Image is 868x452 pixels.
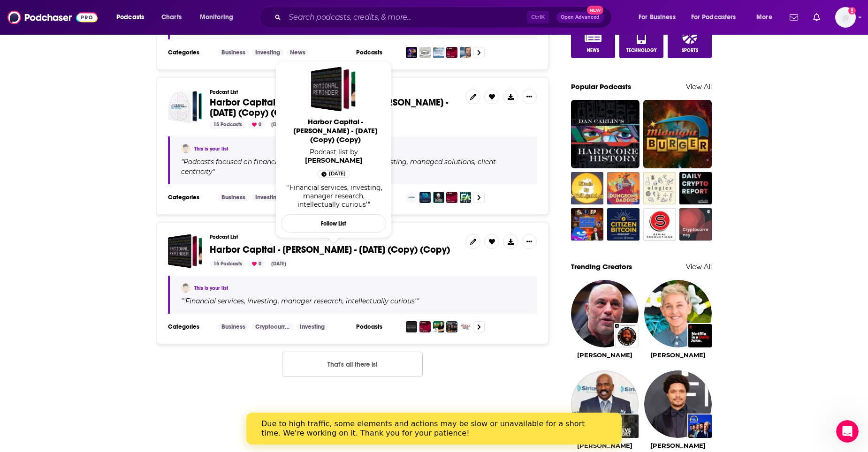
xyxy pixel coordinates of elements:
img: Steve Harvey [571,370,639,438]
img: Ologies with Alie Ward [643,172,676,204]
span: News [587,48,599,53]
input: Search podcasts, credits, & more... [285,10,527,25]
a: Business [218,323,249,331]
span: [DATE] [329,169,346,179]
button: Follow List [281,214,386,233]
img: The Compound and Friends [446,321,457,332]
h3: Categories [168,323,210,331]
span: Ctrl K [527,11,549,23]
span: Harbor Capital - Kristof Gleich - March 27, 2025 (Copy) (Copy) [311,67,356,112]
a: Investing [251,49,284,56]
span: Open Advanced [561,15,600,20]
img: Ellen DeGeneres [644,280,712,347]
h3: Podcast List [210,234,458,240]
button: open menu [193,10,245,25]
a: Aoife McGlade [181,144,190,153]
a: Show notifications dropdown [786,9,802,25]
a: Aoife McGlade [305,156,362,165]
img: The Moneywise Guys [460,321,471,332]
a: Technology [619,26,663,58]
img: On The Tape with Danny Moses [419,47,431,58]
h3: Categories [168,49,210,56]
h3: Podcast List [210,89,458,95]
a: News [571,26,615,58]
a: Investing [296,323,328,331]
a: Steve Harvey [577,442,632,449]
a: Popular Podcasts [571,82,631,91]
a: May 15th, 2025 [317,170,350,178]
a: Harbor Capital - Kristof Gleich - March 27, 2025 (Copy) (Copy) [168,234,202,268]
a: NFT and Chill [571,208,603,241]
span: For Business [639,11,676,24]
span: Sports [682,48,698,53]
img: Daily Crypto Report [679,172,712,204]
span: More [756,11,772,24]
button: open menu [750,10,784,25]
button: Show More Button [522,234,537,249]
img: The Perfect RIA [419,192,431,203]
a: Charts [155,10,187,25]
div: 0 [248,260,265,268]
h3: Categories [168,194,210,201]
h3: Podcasts [356,323,398,331]
a: News [286,49,309,56]
span: Monitoring [200,11,233,24]
img: Serial [643,208,676,241]
button: Open AdvancedNew [556,12,604,23]
img: The Long View [446,192,457,203]
a: Sports [668,26,712,58]
span: Logged in as aoifemcg [835,7,856,28]
a: This is your list [194,146,228,152]
img: Odd Lots [406,47,417,58]
img: The Long View [446,47,457,58]
img: Dan Carlin's Hardcore History [571,100,640,168]
span: Charts [161,11,182,24]
img: Dungeons and Daddies [607,172,640,204]
a: Business [218,49,249,56]
iframe: Intercom live chat banner [246,413,622,444]
img: The Meb Faber Show - Better Investing [460,47,471,58]
img: Netflix Is A Daily Joke [688,324,712,347]
img: Macro Voices [433,47,444,58]
img: Top Traders Unplugged [433,192,444,203]
a: View All [686,262,712,271]
a: Best of The Steve Harvey Morning Show [615,414,639,438]
div: [DATE] [267,260,290,268]
div: Search podcasts, credits, & more... [268,7,621,28]
a: Harbor Capital - Saumen Chattopadhyay - April 8, 2025 (Copy) (Copy) [168,89,202,123]
span: " " [181,158,498,176]
a: The Daily Show: Ears Edition [688,414,712,438]
div: 15 Podcasts [210,260,246,268]
img: User Profile [835,7,856,28]
img: The Human Side of Money [406,192,417,203]
button: Show profile menu [835,7,856,28]
img: Podchaser - Follow, Share and Rate Podcasts [8,8,98,26]
img: The Rational Reminder Podcast [406,321,417,332]
span: Technology [626,48,657,53]
img: The Joe Rogan Experience [615,324,639,347]
img: Midnight Burger [643,100,712,168]
img: Joe Rogan [571,280,639,347]
button: open menu [632,10,687,25]
div: [DATE] [267,121,290,129]
a: Harbor Capital - [PERSON_NAME] - [DATE] (Copy) (Copy) [210,245,450,255]
a: Trending Creators [571,262,632,271]
img: Citizen Bitcoin [607,208,640,241]
span: Harbor Capital - [PERSON_NAME] - [DATE] (Copy) (Copy) [283,117,388,144]
img: Aoife McGlade [181,283,190,293]
img: Bitcoin [571,172,603,204]
span: For Podcasters [691,11,736,24]
span: Harbor Capital - [GEOGRAPHIC_DATA][PERSON_NAME] - [DATE] (Copy) (Copy) [210,97,448,119]
a: Harbor Capital - [GEOGRAPHIC_DATA][PERSON_NAME] - [DATE] (Copy) (Copy) [210,98,458,118]
button: open menu [685,10,750,25]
